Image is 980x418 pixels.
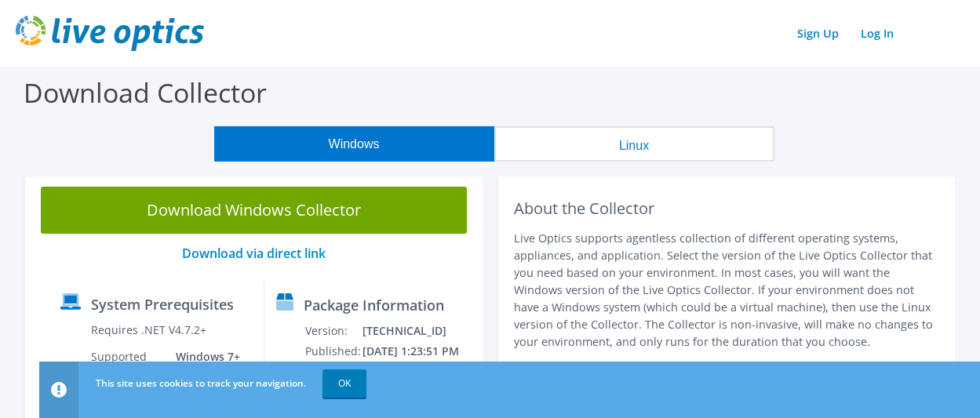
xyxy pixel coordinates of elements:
a: Download Windows Collector [41,187,467,234]
label: Requires .NET V4.7.2+ [91,322,206,338]
button: Linux [494,126,774,162]
a: Log In [853,22,902,45]
td: [TECHNICAL_ID] [362,321,475,341]
span: This site uses cookies to track your navigation. [96,376,306,390]
td: Published: [304,341,362,380]
label: System Prerequisites [91,296,234,312]
label: Download Collector [24,75,267,111]
button: Windows [214,126,494,162]
td: Windows 7+ Windows 2008R2+ [164,347,252,405]
td: Version: [304,321,362,341]
a: OK [322,369,366,398]
a: Download via direct link [182,245,326,262]
td: [DATE] 1:23:51 PM (+00:00) [362,341,475,380]
img: live_optics_svg.svg [16,16,204,51]
p: Live Optics supports agentless collection of different operating systems, appliances, and applica... [514,230,940,351]
h2: About the Collector [514,199,940,218]
label: Package Information [304,297,444,313]
td: Supported OS: [90,347,164,405]
a: Sign Up [789,22,847,45]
